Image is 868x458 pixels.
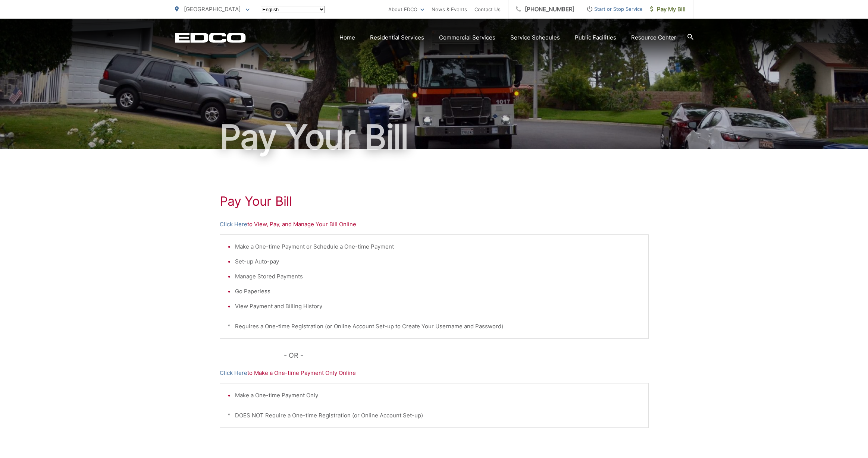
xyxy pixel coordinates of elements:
[220,220,649,229] p: to View, Pay, and Manage Your Bill Online
[220,369,247,378] a: Click Here
[228,322,641,331] p: * Requires a One-time Registration (or Online Account Set-up to Create Your Username and Password)
[184,6,241,13] span: [GEOGRAPHIC_DATA]
[631,33,676,42] a: Resource Center
[235,287,641,296] li: Go Paperless
[261,6,325,13] select: Select a language
[370,33,424,42] a: Residential Services
[228,411,641,420] p: * DOES NOT Require a One-time Registration (or Online Account Set-up)
[235,257,641,266] li: Set-up Auto-pay
[474,5,501,14] a: Contact Us
[175,32,246,43] a: EDCD logo. Return to the homepage.
[284,350,649,361] p: - OR -
[388,5,424,14] a: About EDCO
[220,369,649,378] p: to Make a One-time Payment Only Online
[339,33,355,42] a: Home
[439,33,495,42] a: Commercial Services
[175,119,693,156] h1: Pay Your Bill
[220,194,649,209] h1: Pay Your Bill
[575,33,616,42] a: Public Facilities
[235,272,641,281] li: Manage Stored Payments
[510,33,560,42] a: Service Schedules
[235,391,641,400] li: Make a One-time Payment Only
[235,302,641,311] li: View Payment and Billing History
[235,242,641,251] li: Make a One-time Payment or Schedule a One-time Payment
[432,5,467,14] a: News & Events
[650,5,686,14] span: Pay My Bill
[220,220,247,229] a: Click Here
